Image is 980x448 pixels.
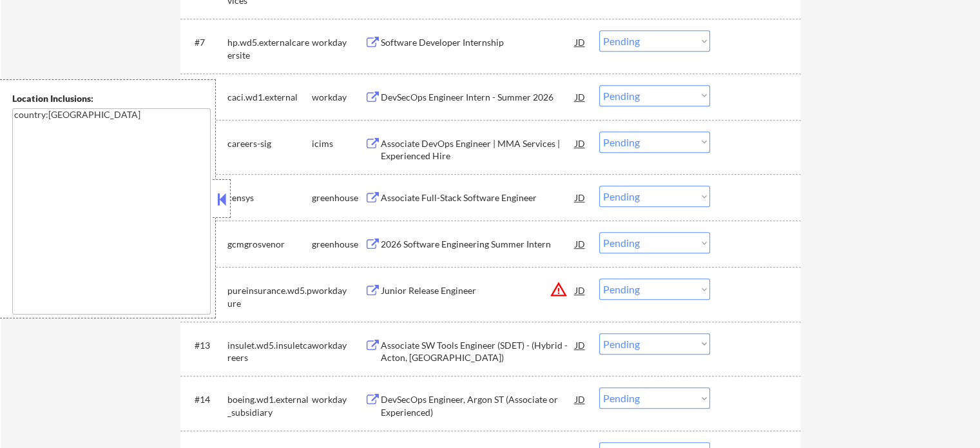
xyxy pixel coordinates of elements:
div: greenhouse [312,191,365,204]
div: greenhouse [312,238,365,251]
div: DevSecOps Engineer Intern - Summer 2026 [381,91,575,104]
div: insulet.wd5.insuletcareers [227,339,312,364]
div: workday [312,91,365,104]
div: caci.wd1.external [227,91,312,104]
div: JD [574,30,587,54]
div: workday [312,36,365,49]
div: JD [574,186,587,209]
div: Location Inclusions: [12,92,211,105]
div: #7 [195,36,217,49]
div: JD [574,232,587,255]
div: JD [574,85,587,108]
div: careers-sig [227,137,312,150]
div: hp.wd5.externalcareersite [227,36,312,61]
div: Associate SW Tools Engineer (SDET) - (Hybrid - Acton, [GEOGRAPHIC_DATA]) [381,339,575,364]
div: Associate Full-Stack Software Engineer [381,191,575,204]
div: workday [312,393,365,406]
div: workday [312,339,365,352]
div: JD [574,131,587,155]
div: JD [574,278,587,302]
button: warning_amber [550,280,568,298]
div: Junior Release Engineer [381,284,575,297]
div: Software Developer Internship [381,36,575,49]
div: workday [312,284,365,297]
div: boeing.wd1.external_subsidiary [227,393,312,418]
div: censys [227,191,312,204]
div: #14 [195,393,217,406]
div: JD [574,333,587,356]
div: DevSecOps Engineer, Argon ST (Associate or Experienced) [381,393,575,418]
div: gcmgrosvenor [227,238,312,251]
div: JD [574,387,587,411]
div: 2026 Software Engineering Summer Intern [381,238,575,251]
div: #13 [195,339,217,352]
div: Associate DevOps Engineer | MMA Services | Experienced Hire [381,137,575,162]
div: pureinsurance.wd5.pure [227,284,312,309]
div: icims [312,137,365,150]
